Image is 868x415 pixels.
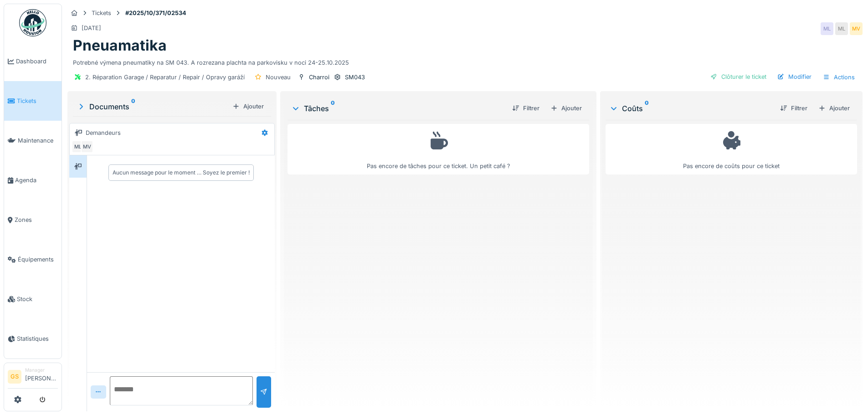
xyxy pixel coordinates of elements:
a: Stock [4,279,62,319]
span: Équipements [18,255,58,264]
div: [DATE] [82,24,101,32]
div: Ajouter [547,102,586,114]
span: Stock [17,295,58,303]
div: ML [72,140,84,153]
div: Ajouter [815,102,853,114]
div: Ajouter [229,100,267,113]
span: Statistiques [17,334,58,343]
li: [PERSON_NAME] [25,367,58,386]
img: Badge_color-CXgf-gQk.svg [19,9,46,36]
a: Dashboard [4,41,62,81]
a: GS Manager[PERSON_NAME] [8,367,58,389]
div: ML [821,22,833,35]
sup: 0 [131,101,135,112]
div: Pas encore de tâches pour ce ticket. Un petit café ? [293,128,583,170]
div: Filtrer [508,102,543,114]
h1: Pneuamatika [73,37,167,54]
div: Demandeurs [86,128,121,137]
div: Clôturer le ticket [707,71,770,83]
div: Potrebné výmena pneumatiky na SM 043. A rozrezana plachta na parkovisku v noci 24-25.10.2025 [73,55,857,67]
strong: #2025/10/371/02534 [122,9,190,17]
span: Zones [15,215,58,224]
div: Manager [25,367,58,374]
div: ML [835,22,848,35]
sup: 0 [331,103,335,114]
a: Zones [4,200,62,240]
a: Maintenance [4,121,62,160]
a: Agenda [4,160,62,200]
div: Actions [819,71,859,84]
div: Tâches [291,103,504,114]
div: SM043 [345,73,365,82]
div: Nouveau [266,73,291,82]
div: MV [850,22,863,35]
div: Coûts [609,103,773,114]
div: Aucun message pour le moment … Soyez le premier ! [113,169,250,177]
a: Équipements [4,240,62,279]
div: Documents [77,101,229,112]
span: Agenda [15,176,58,184]
li: GS [8,370,21,384]
div: Filtrer [776,102,811,114]
div: Pas encore de coûts pour ce ticket [611,128,851,170]
a: Statistiques [4,319,62,359]
div: 2. Réparation Garage / Reparatur / Repair / Opravy garáží [85,73,245,82]
span: Tickets [17,97,58,105]
div: MV [81,140,93,153]
span: Maintenance [18,136,58,145]
div: Tickets [92,9,111,17]
div: Modifier [774,71,815,83]
div: Charroi [309,73,329,82]
a: Tickets [4,81,62,121]
sup: 0 [645,103,649,114]
span: Dashboard [16,57,58,66]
